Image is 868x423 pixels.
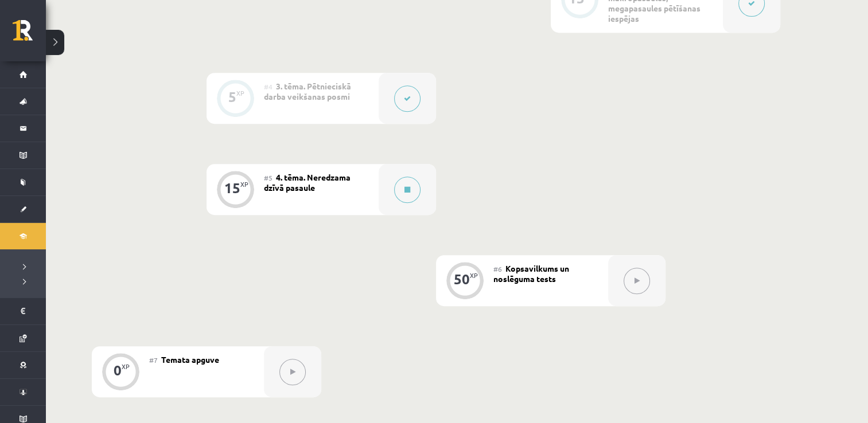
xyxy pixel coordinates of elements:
[228,92,236,102] div: 5
[264,173,273,182] span: #5
[470,272,478,279] div: XP
[454,274,470,284] div: 50
[224,183,240,193] div: 15
[493,263,569,284] span: Kopsavilkums un noslēguma tests
[493,264,502,273] span: #6
[13,20,46,49] a: Rīgas 1. Tālmācības vidusskola
[161,354,219,365] span: Temata apguve
[114,365,122,375] div: 0
[122,363,130,370] div: XP
[264,81,351,101] span: 3. tēma. Pētnieciskā darba veikšanas posmi
[240,181,248,187] div: XP
[236,90,244,96] div: XP
[264,82,273,91] span: #4
[264,172,351,193] span: 4. tēma. Neredzama dzīvā pasaule
[149,355,158,365] span: #7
